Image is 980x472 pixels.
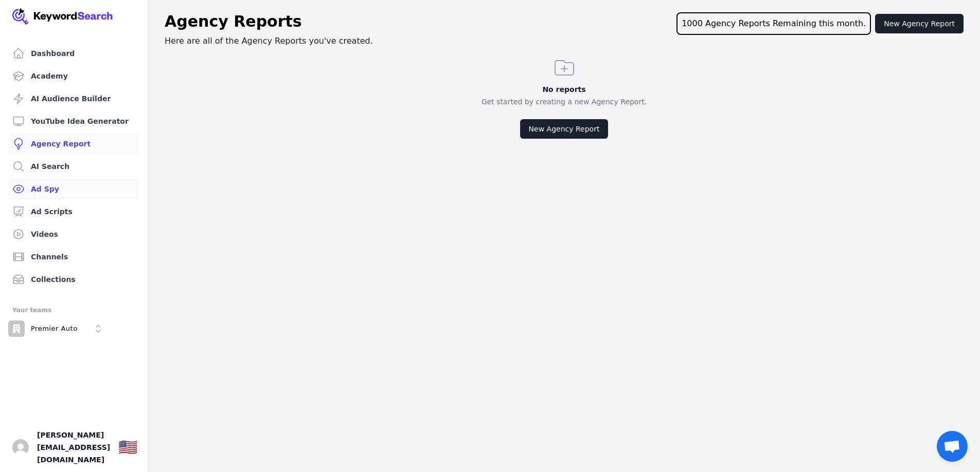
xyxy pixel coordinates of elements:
[12,304,135,316] div: Your teams
[165,84,964,95] h3: No reports
[8,224,139,244] a: Videos
[148,12,980,47] div: Here are all of the Agency Reports you've created.
[8,111,139,131] a: YouTube Idea Generator
[8,43,139,64] a: Dashboard
[165,12,302,35] h1: Agency Reports
[8,320,25,337] img: Premier Auto
[520,119,609,139] button: New Agency Report
[12,439,29,456] button: Open user button
[937,431,968,462] a: Open chat
[8,247,139,267] a: Channels
[8,320,106,337] button: Open organization switcher
[31,324,78,333] p: Premier Auto
[118,437,137,458] button: 🇺🇸
[8,201,139,222] a: Ad Scripts
[676,12,871,35] div: 1000 Agency Reports Remaining this month.
[8,269,139,290] a: Collections
[118,438,137,457] div: 🇺🇸
[8,156,139,177] a: AI Search
[8,66,139,86] a: Academy
[165,97,964,107] p: Get started by creating a new Agency Report.
[520,124,609,134] a: New Agency Report
[12,8,113,25] img: Your Company
[8,134,139,154] a: Agency Report
[8,179,139,199] a: Ad Spy
[875,14,964,33] button: New Agency Report
[8,88,139,109] a: AI Audience Builder
[37,429,110,466] span: [PERSON_NAME][EMAIL_ADDRESS][DOMAIN_NAME]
